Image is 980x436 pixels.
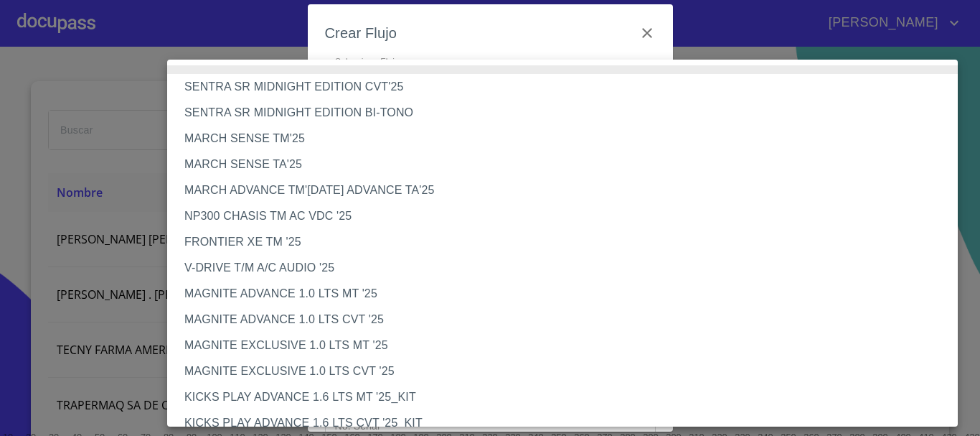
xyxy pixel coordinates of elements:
[167,126,969,152] li: MARCH SENSE TM'25
[167,333,969,358] li: MAGNITE EXCLUSIVE 1.0 LTS MT '25
[167,281,969,307] li: MAGNITE ADVANCE 1.0 LTS MT '25
[167,177,969,203] li: MARCH ADVANCE TM'[DATE] ADVANCE TA'25
[167,358,969,384] li: MAGNITE EXCLUSIVE 1.0 LTS CVT '25
[167,229,969,255] li: FRONTIER XE TM '25
[167,307,969,333] li: MAGNITE ADVANCE 1.0 LTS CVT '25
[167,152,969,177] li: MARCH SENSE TA'25
[167,100,969,126] li: SENTRA SR MIDNIGHT EDITION BI-TONO
[167,203,969,229] li: NP300 CHASIS TM AC VDC '25
[167,74,969,100] li: SENTRA SR MIDNIGHT EDITION CVT'25
[167,410,969,436] li: KICKS PLAY ADVANCE 1.6 LTS CVT '25_KIT
[167,255,969,281] li: V-DRIVE T/M A/C AUDIO '25
[167,384,969,410] li: KICKS PLAY ADVANCE 1.6 LTS MT '25_KIT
